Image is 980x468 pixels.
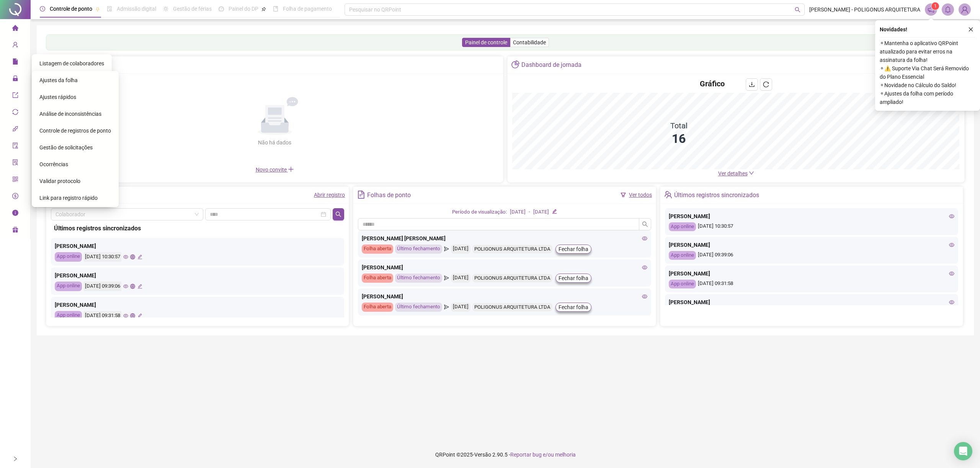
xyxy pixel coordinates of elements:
[642,265,647,270] span: eye
[472,274,552,283] div: POLIGONUS ARQUITETURA LTDA
[931,2,939,10] sup: 1
[510,208,526,216] div: [DATE]
[880,64,975,81] span: ⚬ ⚠️ Suporte Via Chat Será Removido do Plano Essencial
[95,7,100,11] span: pushpin
[55,252,82,262] div: App online
[533,208,549,216] div: [DATE]
[718,170,754,177] a: Ver detalhes down
[555,303,591,312] button: Fechar folha
[163,6,168,11] span: sun
[13,456,18,462] span: right
[55,242,340,250] div: [PERSON_NAME]
[84,282,121,291] div: [DATE] 09:39:06
[130,284,135,289] span: global
[273,6,278,11] span: book
[465,39,507,45] span: Painel de controle
[944,6,951,13] span: bell
[123,313,128,318] span: eye
[949,271,954,276] span: eye
[718,170,748,177] span: Ver detalhes
[54,223,341,233] div: Últimos registros sincronizados
[55,301,340,309] div: [PERSON_NAME]
[240,138,310,147] div: Não há dados
[362,245,393,254] div: Folha aberta
[555,274,591,283] button: Fechar folha
[555,245,591,254] button: Fechar folha
[39,144,93,151] span: Gestão de solicitações
[474,452,491,458] span: Versão
[123,254,128,259] span: eye
[700,78,725,89] h4: Gráfico
[12,173,18,188] span: qrcode
[84,311,121,321] div: [DATE] 09:31:58
[669,280,696,288] div: App online
[12,38,18,53] span: user-add
[256,167,294,173] span: Novo convite
[261,7,266,11] span: pushpin
[669,251,954,260] div: [DATE] 09:39:06
[472,245,552,254] div: POLIGONUS ARQUITETURA LTDA
[954,442,972,460] div: Open Intercom Messenger
[749,170,754,176] span: down
[40,6,45,11] span: clock-circle
[444,274,449,283] span: send
[137,284,142,289] span: edit
[451,245,470,254] div: [DATE]
[669,222,696,231] div: App online
[763,81,769,87] span: reload
[12,55,18,70] span: file
[451,303,470,312] div: [DATE]
[367,189,411,202] div: Folhas de ponto
[12,139,18,154] span: audit
[513,39,546,45] span: Contabilidade
[12,21,18,37] span: home
[362,303,393,312] div: Folha aberta
[444,245,449,254] span: send
[669,212,954,220] div: [PERSON_NAME]
[949,242,954,248] span: eye
[451,274,470,283] div: [DATE]
[642,221,648,227] span: search
[968,27,973,32] span: close
[12,122,18,138] span: api
[521,58,581,71] div: Dashboard de jornada
[880,39,975,64] span: ⚬ Mantenha o aplicativo QRPoint atualizado para evitar erros na assinatura da folha!
[362,263,647,272] div: [PERSON_NAME]
[664,191,672,199] span: team
[362,274,393,283] div: Folha aberta
[12,189,18,205] span: dollar
[12,206,18,222] span: info-circle
[621,192,626,198] span: filter
[362,234,647,243] div: [PERSON_NAME] [PERSON_NAME]
[928,6,934,13] span: notification
[314,192,345,198] a: Abrir registro
[12,223,18,238] span: gift
[529,208,530,216] div: -
[880,89,975,106] span: ⚬ Ajustes da folha com período ampliado!
[795,7,800,13] span: search
[510,452,576,458] span: Reportar bug e/ou melhoria
[357,191,365,199] span: file-text
[12,156,18,171] span: solution
[39,60,104,66] span: Listagem de colaboradores
[39,161,68,167] span: Ocorrências
[949,300,954,305] span: eye
[452,208,507,216] div: Período de visualização:
[511,60,519,68] span: pie-chart
[642,236,647,241] span: eye
[288,166,294,172] span: plus
[123,284,128,289] span: eye
[50,6,92,12] span: Controle de ponto
[39,195,98,201] span: Link para registro rápido
[39,77,78,83] span: Ajustes da folha
[934,3,937,9] span: 1
[669,241,954,249] div: [PERSON_NAME]
[39,94,76,100] span: Ajustes rápidos
[55,271,340,280] div: [PERSON_NAME]
[552,209,557,214] span: edit
[12,89,18,104] span: export
[107,6,112,11] span: file-done
[559,303,588,311] span: Fechar folha
[669,269,954,278] div: [PERSON_NAME]
[39,128,111,134] span: Controle de registros de ponto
